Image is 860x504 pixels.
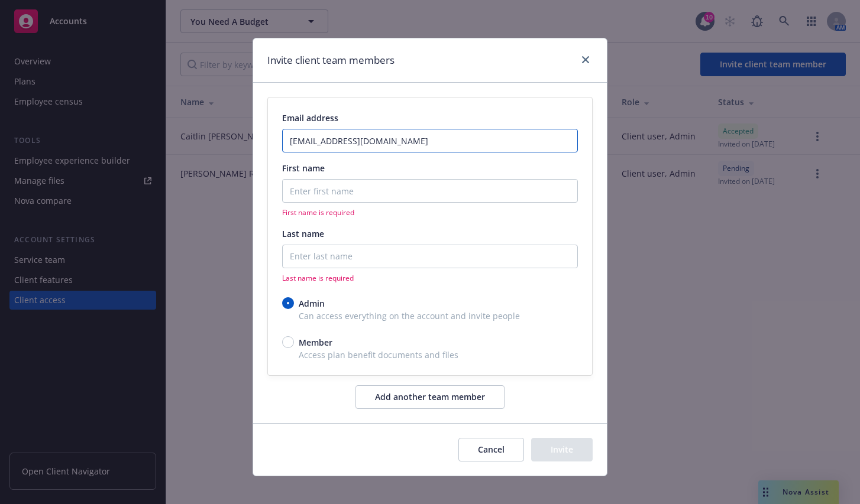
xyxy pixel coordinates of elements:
input: Enter an email address [282,129,578,152]
input: Admin [282,297,294,309]
input: Enter last name [282,245,578,268]
span: First name [282,162,325,174]
button: Cancel [458,438,524,461]
h1: Invite client team members [267,53,395,68]
span: Can access everything on the account and invite people [282,310,578,322]
span: Last name [282,228,324,239]
input: Member [282,336,294,348]
span: First name is required [282,207,578,217]
button: Add another team member [355,385,505,409]
span: Admin [299,297,325,310]
div: email [267,97,593,375]
span: Member [299,336,332,349]
input: Enter first name [282,179,578,203]
span: Email address [282,112,338,123]
span: Access plan benefit documents and files [282,349,578,361]
span: Last name is required [282,273,578,283]
a: close [578,53,593,67]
